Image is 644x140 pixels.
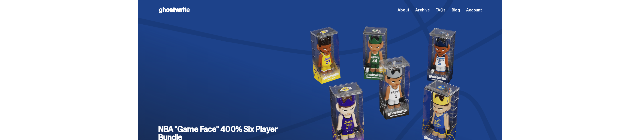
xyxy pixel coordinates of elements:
[415,8,429,12] a: Archive
[452,8,460,12] a: Blog
[435,8,445,12] a: FAQs
[466,8,482,12] a: Account
[398,8,409,12] a: About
